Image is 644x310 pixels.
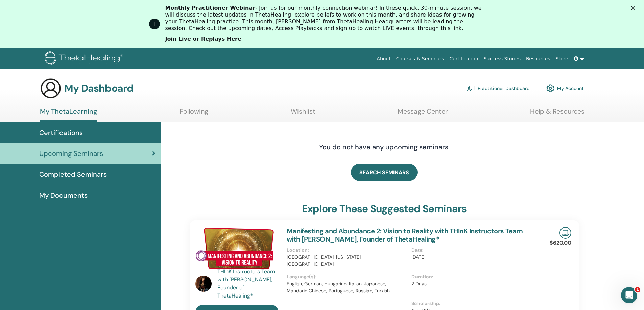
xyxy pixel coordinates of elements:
a: My ThetaLearning [40,107,97,122]
iframe: Intercom live chat [621,287,637,303]
a: Join Live or Replays Here [165,36,241,43]
a: Certification [447,53,481,65]
span: Completed Seminars [39,169,107,179]
p: Scholarship : [411,300,532,307]
img: chalkboard-teacher.svg [467,85,475,91]
img: logo.png [45,51,125,66]
span: Certifications [39,128,83,138]
div: Fechar [631,6,638,10]
div: Profile image for ThetaHealing [149,19,160,29]
h4: You do not have any upcoming seminars. [278,143,491,151]
b: Monthly Practitioner Webinar [165,5,256,11]
a: THInK Instructors Team with [PERSON_NAME], Founder of ThetaHealing® [217,267,280,300]
span: My Documents [39,190,88,200]
a: Message Center [398,107,448,120]
a: About [374,53,393,65]
span: 1 [635,287,640,292]
div: - Join us for our monthly connection webinar! In these quick, 30-minute session, we will discuss ... [165,5,484,32]
h3: explore these suggested seminars [302,203,467,215]
span: SEARCH SEMINARS [359,169,409,176]
img: default.jpg [195,276,212,292]
a: Manifesting and Abundance 2: Vision to Reality with THInK Instructors Team with [PERSON_NAME], Fo... [287,227,523,244]
a: Help & Resources [530,107,585,120]
p: $620.00 [550,239,571,247]
p: English, German, Hungarian, Italian, Japanese, Mandarin Chinese, Portuguese, Russian, Turkish [287,280,407,294]
a: SEARCH SEMINARS [351,164,418,181]
p: Duration : [411,273,532,280]
a: Courses & Seminars [393,53,447,65]
a: Store [553,53,571,65]
a: My Account [546,81,584,96]
span: Upcoming Seminars [39,148,103,159]
img: generic-user-icon.jpg [40,78,62,99]
img: Live Online Seminar [559,227,571,239]
a: Practitioner Dashboard [467,81,530,96]
img: cog.svg [546,83,554,94]
p: Language(s) : [287,273,407,280]
a: Following [180,107,208,120]
a: Wishlist [291,107,315,120]
p: [GEOGRAPHIC_DATA], [US_STATE], [GEOGRAPHIC_DATA] [287,254,407,268]
p: Location : [287,247,407,254]
img: Manifesting and Abundance 2: Vision to Reality [195,227,279,270]
a: Success Stories [481,53,523,65]
a: Resources [523,53,553,65]
h3: My Dashboard [64,82,133,94]
p: Date : [411,247,532,254]
p: [DATE] [411,254,532,261]
p: 2 Days [411,280,532,287]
